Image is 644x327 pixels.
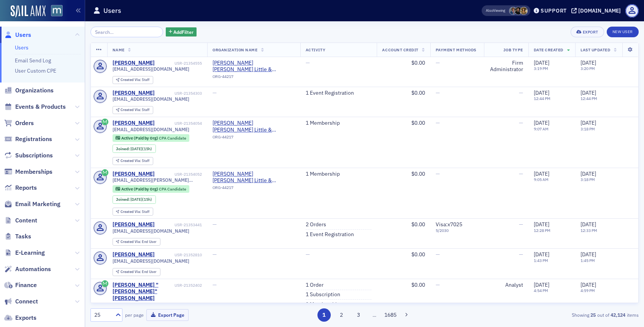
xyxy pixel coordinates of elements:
[15,232,31,241] span: Tasks
[625,4,639,17] span: Profile
[113,221,155,228] a: [PERSON_NAME]
[534,96,550,101] time: 12:44 PM
[306,90,354,97] a: 1 Event Registration
[519,251,523,258] span: —
[156,61,202,66] div: USR-21354555
[534,258,548,263] time: 1:43 PM
[113,127,189,132] span: [EMAIL_ADDRESS][DOMAIN_NAME]
[113,66,189,72] span: [EMAIL_ADDRESS][DOMAIN_NAME]
[113,96,189,102] span: [EMAIL_ADDRESS][DOMAIN_NAME]
[519,221,523,228] span: —
[15,281,37,289] span: Finance
[382,47,418,52] span: Account Credit
[534,281,549,288] span: [DATE]
[4,249,45,257] a: E-Learning
[581,288,595,293] time: 4:59 PM
[213,251,217,258] span: —
[213,171,295,184] span: Grandizio Wilkins Little & Matthews (Hunt Valley, MD)
[213,281,217,288] span: —
[4,200,60,208] a: Email Marketing
[156,91,202,96] div: USR-21354303
[541,7,567,14] div: Support
[436,251,440,258] span: —
[121,158,142,163] span: Created Via :
[159,186,186,192] span: CPA Candidate
[534,119,549,126] span: [DATE]
[317,308,331,322] button: 1
[130,146,142,151] span: [DATE]
[113,90,155,97] a: [PERSON_NAME]
[534,177,549,182] time: 9:05 AM
[4,216,37,225] a: Content
[411,170,425,177] span: $0.00
[534,221,549,228] span: [DATE]
[15,184,37,192] span: Reports
[103,6,121,15] h1: Users
[384,308,397,322] button: 1685
[116,197,130,202] span: Joined :
[121,77,142,82] span: Created Via :
[146,309,189,321] button: Export Page
[51,5,63,17] img: SailAMX
[436,228,479,233] span: 5 / 2030
[156,222,202,227] div: USR-21353441
[113,282,173,302] a: [PERSON_NAME] "[PERSON_NAME]" [PERSON_NAME]
[113,238,160,246] div: Created Via: End User
[4,281,37,289] a: Finance
[519,170,523,177] span: —
[113,251,155,258] div: [PERSON_NAME]
[121,209,142,214] span: Created Via :
[534,126,549,132] time: 9:07 AM
[15,31,31,39] span: Users
[46,5,63,18] a: View Homepage
[113,60,155,67] div: [PERSON_NAME]
[571,8,623,13] button: [DOMAIN_NAME]
[130,197,142,202] span: [DATE]
[4,297,38,306] a: Connect
[121,240,157,244] div: End User
[534,228,550,233] time: 12:28 PM
[306,282,324,289] a: 1 Order
[509,7,517,15] span: Chris Dougherty
[213,47,257,52] span: Organization Name
[4,265,51,273] a: Automations
[583,30,598,34] div: Export
[113,268,160,276] div: Created Via: End User
[306,171,340,178] a: 1 Membership
[113,47,125,52] span: Name
[15,86,54,95] span: Organizations
[213,185,295,193] div: ORG-44217
[581,281,596,288] span: [DATE]
[121,270,157,274] div: End User
[489,282,523,289] div: Analyst
[113,195,156,204] div: Joined: 2025-10-06 00:00:00
[581,251,596,258] span: [DATE]
[121,269,142,274] span: Created Via :
[213,120,295,133] span: Grandizio Wilkins Little & Matthews (Hunt Valley, MD)
[15,135,52,143] span: Registrations
[15,314,36,322] span: Exports
[4,232,31,241] a: Tasks
[11,5,46,17] a: SailAMX
[113,171,155,178] a: [PERSON_NAME]
[581,96,597,101] time: 12:44 PM
[113,208,153,216] div: Created Via: Staff
[15,57,51,64] a: Email Send Log
[173,29,194,35] span: Add Filter
[15,44,29,51] a: Users
[4,103,66,111] a: Events & Products
[581,177,595,182] time: 3:18 PM
[121,210,149,214] div: Staff
[4,86,54,95] a: Organizations
[113,144,156,153] div: Joined: 2025-10-06 00:00:00
[213,135,295,142] div: ORG-44217
[125,311,144,318] label: per page
[436,170,440,177] span: —
[436,59,440,66] span: —
[581,66,595,71] time: 3:20 PM
[4,151,53,160] a: Subscriptions
[436,89,440,96] span: —
[581,221,596,228] span: [DATE]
